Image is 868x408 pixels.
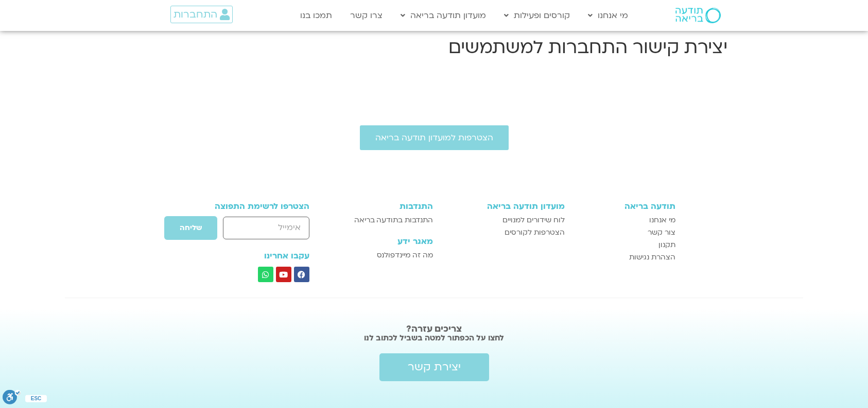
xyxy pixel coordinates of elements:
span: הצטרפות למועדון תודעה בריאה [375,133,493,142]
a: מועדון תודעה בריאה [395,6,491,25]
h3: מועדון תודעה בריאה [443,202,564,211]
a: הצהרת נגישות [575,251,676,264]
a: תקנון [575,239,676,251]
input: אימייל [223,217,309,239]
a: לוח שידורים למנויים [443,214,564,226]
h3: הצטרפו לרשימת התפוצה [193,202,309,211]
h3: מאגר ידע [338,237,433,246]
a: מה זה מיינדפולנס [338,249,433,262]
a: הצטרפות למועדון תודעה בריאה [360,125,509,150]
span: התנדבות בתודעה בריאה [354,214,433,226]
h3: התנדבות [338,202,433,211]
h2: צריכים עזרה? [166,324,702,334]
span: הצהרת נגישות [629,251,675,264]
button: שליחה [164,216,218,240]
a: קורסים ופעילות [499,6,575,25]
form: טופס חדש [193,216,309,246]
span: יצירת קשר [408,361,461,373]
h3: עקבו אחרינו [193,251,309,260]
a: התחברות [170,6,233,23]
span: מי אנחנו [649,214,675,226]
h3: תודעה בריאה [575,202,676,211]
img: תודעה בריאה [675,8,721,23]
a: יצירת קשר [379,353,489,381]
span: צור קשר [648,226,675,239]
a: התנדבות בתודעה בריאה [338,214,433,226]
a: צור קשר [575,226,676,239]
span: תקנון [658,239,675,251]
a: תמכו בנו [295,6,337,25]
h2: לחצו על הכפתור למטה בשביל לכתוב לנו [166,333,702,343]
span: הצטרפות לקורסים [505,226,565,239]
span: לוח שידורים למנויים [502,214,565,226]
span: שליחה [180,224,202,232]
span: מה זה מיינדפולנס [377,249,433,262]
a: צרו קשר [345,6,388,25]
span: התחברות [173,9,217,20]
a: מי אנחנו [575,214,676,226]
a: הצטרפות לקורסים [443,226,564,239]
a: מי אנחנו [583,6,633,25]
h1: יצירת קישור התחברות למשתמשים [141,35,727,60]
